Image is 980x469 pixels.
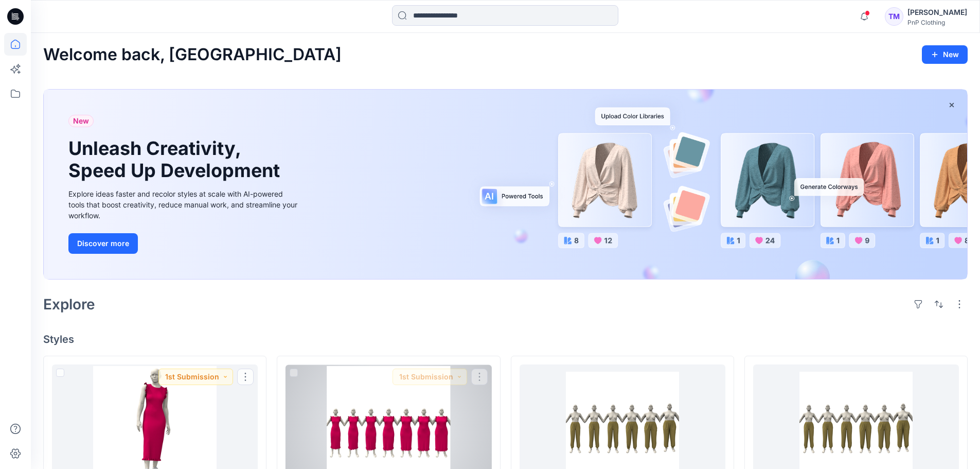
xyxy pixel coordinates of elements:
div: TM [885,7,903,26]
h1: Unleash Creativity, Speed Up Development [68,137,284,182]
div: PnP Clothing [907,19,967,26]
span: New [73,115,89,127]
h2: Welcome back, [GEOGRAPHIC_DATA] [43,45,342,64]
button: New [922,45,968,64]
button: Discover more [68,233,138,254]
a: Discover more [68,233,300,254]
h4: Styles [43,333,968,345]
div: [PERSON_NAME] [907,6,967,19]
h2: Explore [43,296,95,312]
div: Explore ideas faster and recolor styles at scale with AI-powered tools that boost creativity, red... [68,188,300,221]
